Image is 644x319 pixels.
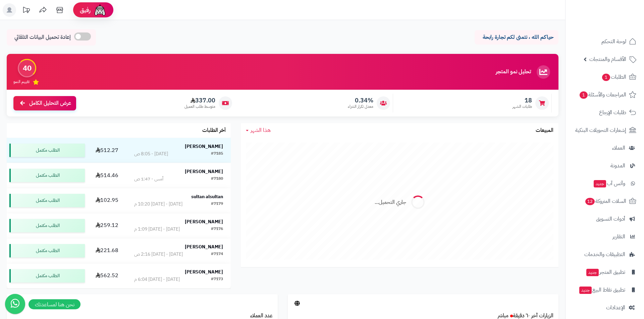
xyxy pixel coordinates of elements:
[134,201,182,208] div: [DATE] - [DATE] 10:20 م
[612,232,625,241] span: التقارير
[602,74,610,81] span: 1
[570,193,640,209] a: السلات المتروكة12
[570,104,640,121] a: طلبات الإرجاع
[134,151,168,157] div: [DATE] - 8:05 ص
[496,69,531,75] h3: تحليل نمو المتجر
[570,264,640,280] a: تطبيق المتجرجديد
[185,218,223,225] strong: [PERSON_NAME]
[134,276,180,283] div: [DATE] - [DATE] 6:04 م
[585,196,626,206] span: السلات المتروكة
[594,180,606,187] span: جديد
[570,140,640,156] a: العملاء
[202,128,226,134] h3: آخر الطلبات
[579,90,626,99] span: المراجعات والأسئلة
[586,269,599,276] span: جديد
[211,201,223,208] div: #7179
[570,229,640,245] a: التقارير
[134,226,180,233] div: [DATE] - [DATE] 1:09 م
[9,269,85,283] div: الطلب مكتمل
[480,33,553,41] p: حياكم الله ، نتمنى لكم تجارة رابحة
[513,97,532,104] span: 18
[570,246,640,262] a: التطبيقات والخدمات
[93,3,107,17] img: ai-face.png
[184,97,215,104] span: 337.00
[570,87,640,103] a: المراجعات والأسئلة1
[18,3,35,18] a: تحديثات المنصة
[246,127,271,134] a: هذا الشهر
[9,144,85,157] div: الطلب مكتمل
[599,108,626,117] span: طلبات الإرجاع
[211,226,223,233] div: #7176
[9,194,85,207] div: الطلب مكتمل
[211,276,223,283] div: #7173
[211,176,223,182] div: #7180
[570,300,640,316] a: الإعدادات
[88,213,126,238] td: 259.12
[185,143,223,150] strong: [PERSON_NAME]
[570,33,640,50] a: لوحة التحكم
[536,128,553,134] h3: المبيعات
[88,138,126,163] td: 512.27
[348,97,373,104] span: 0.34%
[513,104,532,109] span: طلبات الشهر
[601,37,626,46] span: لوحة التحكم
[88,163,126,188] td: 514.46
[584,250,625,259] span: التطبيقات والخدمات
[211,251,223,258] div: #7174
[612,143,625,153] span: العملاء
[586,267,625,277] span: تطبيق المتجر
[185,268,223,275] strong: [PERSON_NAME]
[593,179,625,188] span: وآتس آب
[585,198,595,205] span: 12
[211,151,223,157] div: #7185
[13,96,76,110] a: عرض التحليل الكامل
[579,285,625,295] span: تطبيق نقاط البيع
[579,287,592,294] span: جديد
[191,193,223,200] strong: sultan alsultan
[575,126,626,135] span: إشعارات التحويلات البنكية
[14,33,71,41] span: إعادة تحميل البيانات التلقائي
[13,79,30,85] span: تقييم النمو
[570,122,640,138] a: إشعارات التحويلات البنكية
[570,282,640,298] a: تطبيق نقاط البيعجديد
[589,55,626,64] span: الأقسام والمنتجات
[185,168,223,175] strong: [PERSON_NAME]
[251,126,271,134] span: هذا الشهر
[134,251,183,258] div: [DATE] - [DATE] 2:16 ص
[601,72,626,82] span: الطلبات
[570,175,640,191] a: وآتس آبجديد
[9,219,85,232] div: الطلب مكتمل
[606,303,625,312] span: الإعدادات
[570,158,640,174] a: المدونة
[88,263,126,288] td: 562.52
[9,169,85,182] div: الطلب مكتمل
[29,99,71,107] span: عرض التحليل الكامل
[185,243,223,250] strong: [PERSON_NAME]
[580,91,588,99] span: 1
[610,161,625,170] span: المدونة
[570,69,640,85] a: الطلبات1
[570,211,640,227] a: أدوات التسويق
[88,238,126,263] td: 221.68
[80,6,91,14] span: رفيق
[348,104,373,109] span: معدل تكرار الشراء
[88,188,126,213] td: 102.95
[184,104,215,109] span: متوسط طلب العميل
[134,176,163,182] div: أمس - 1:47 ص
[596,214,625,224] span: أدوات التسويق
[375,198,406,206] div: جاري التحميل...
[9,244,85,257] div: الطلب مكتمل
[598,18,638,32] img: logo-2.png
